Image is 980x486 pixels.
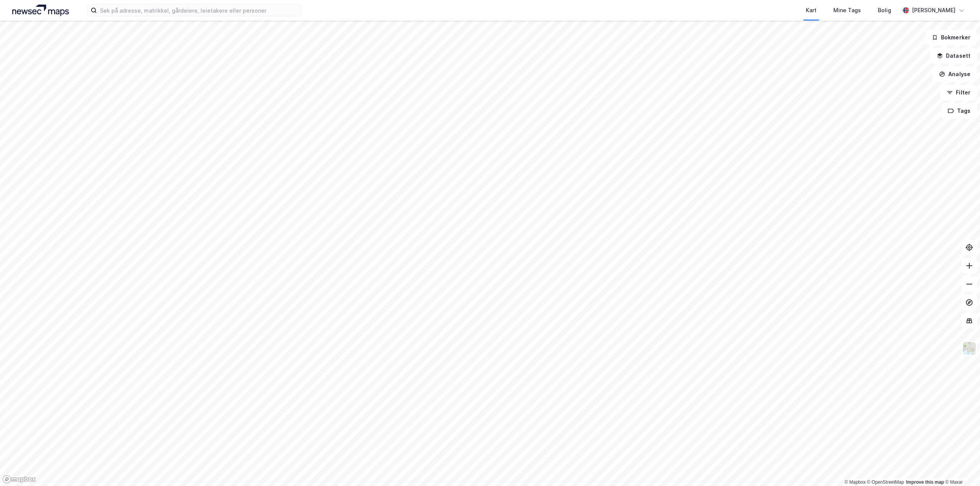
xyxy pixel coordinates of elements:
a: Improve this map [906,479,944,485]
button: Bokmerker [925,30,977,45]
div: Kart [806,6,817,15]
div: Bolig [878,6,891,15]
a: Mapbox [844,479,866,485]
a: Mapbox homepage [2,475,36,484]
button: Analyse [933,67,977,82]
input: Søk på adresse, matrikkel, gårdeiere, leietakere eller personer [97,5,301,16]
img: Z [962,341,977,356]
button: Filter [940,85,977,100]
a: OpenStreetMap [867,479,904,485]
button: Tags [941,103,977,119]
img: logo.a4113a55bc3d86da70a041830d287a7e.svg [12,5,69,16]
iframe: Chat Widget [942,449,980,486]
div: Mine Tags [833,6,861,15]
button: Datasett [930,48,977,63]
div: Kontrollprogram for chat [942,449,980,486]
div: [PERSON_NAME] [912,6,955,15]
